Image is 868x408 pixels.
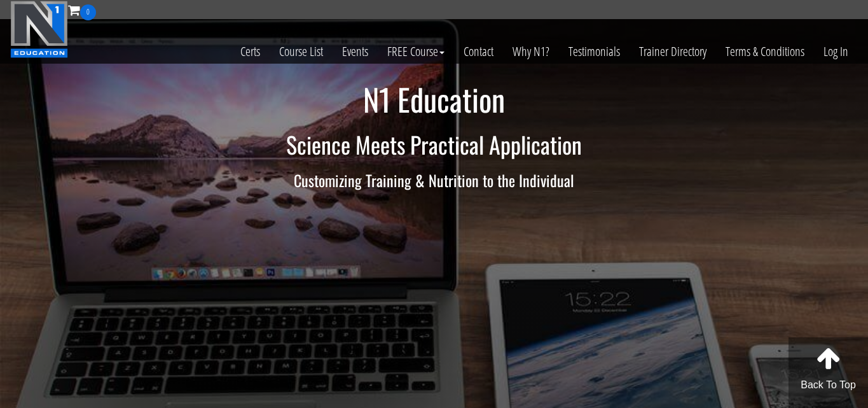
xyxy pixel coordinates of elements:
[10,1,68,58] img: n1-education
[68,1,96,18] a: 0
[789,377,868,393] p: Back To Top
[454,20,503,83] a: Contact
[62,132,806,157] h2: Science Meets Practical Application
[62,172,806,188] h3: Customizing Training & Nutrition to the Individual
[378,20,454,83] a: FREE Course
[231,20,270,83] a: Certs
[333,20,378,83] a: Events
[80,4,96,20] span: 0
[814,20,858,83] a: Log In
[503,20,559,83] a: Why N1?
[630,20,716,83] a: Trainer Directory
[62,83,806,116] h1: N1 Education
[716,20,814,83] a: Terms & Conditions
[270,20,333,83] a: Course List
[559,20,630,83] a: Testimonials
